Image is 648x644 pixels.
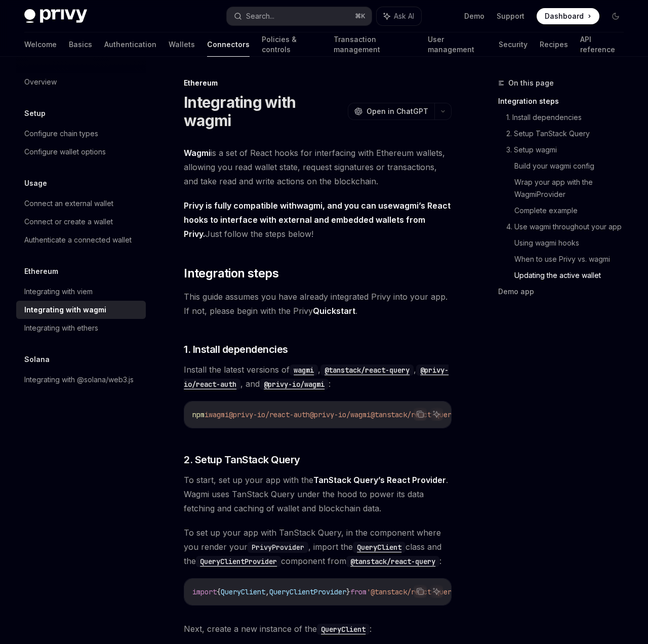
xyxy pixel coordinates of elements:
span: Ask AI [394,11,414,21]
code: PrivyProvider [248,542,308,553]
a: Using wagmi hooks [514,235,632,251]
span: This guide assumes you have already integrated Privy into your app. If not, please begin with the... [184,290,452,318]
a: 3. Setup wagmi [506,142,632,158]
span: To start, set up your app with the . Wagmi uses TanStack Query under the hood to power its data f... [184,473,452,515]
div: Authenticate a connected wallet [24,234,132,246]
button: Copy the contents from the code block [414,408,427,421]
a: wagmi [393,200,419,211]
a: 4. Use wagmi throughout your app [506,219,632,235]
span: from [350,587,367,596]
a: Quickstart [313,306,355,316]
a: Integrating with @solana/web3.js [16,371,146,389]
a: Complete example [514,203,632,219]
button: Ask AI [430,408,443,421]
span: 2. Setup TanStack Query [184,453,300,467]
h5: Setup [24,107,46,119]
span: On this page [508,77,554,89]
code: @privy-io/wagmi [260,379,329,390]
span: Integration steps [184,265,278,281]
div: Integrating with viem [24,286,93,298]
a: Demo app [498,284,632,300]
a: Welcome [24,32,57,57]
a: @privy-io/react-auth [184,365,449,389]
a: Authentication [104,32,156,57]
code: @tanstack/react-query [320,365,414,376]
a: When to use Privy vs. wagmi [514,251,632,267]
a: Authenticate a connected wallet [16,231,146,249]
a: Wallets [169,32,195,57]
a: Configure chain types [16,125,146,143]
span: QueryClient [221,587,265,596]
button: Open in ChatGPT [348,103,434,120]
a: TanStack Query’s React Provider [313,475,446,486]
a: wagmi [290,365,318,375]
span: 1. Install dependencies [184,342,288,356]
span: @privy-io/wagmi [310,410,371,419]
a: 1. Install dependencies [506,109,632,126]
a: Security [499,32,528,57]
span: Next, create a new instance of the : [184,622,452,636]
button: Copy the contents from the code block [414,585,427,598]
code: wagmi [290,365,318,376]
strong: Privy is fully compatible with , and you can use ’s React hooks to interface with external and em... [184,200,451,239]
a: Integrating with viem [16,283,146,301]
a: QueryClient [317,624,370,634]
a: Connect or create a wallet [16,213,146,231]
a: Integration steps [498,93,632,109]
h5: Solana [24,353,50,366]
a: Integrating with ethers [16,319,146,337]
a: Wagmi [184,148,211,158]
a: Integrating with wagmi [16,301,146,319]
div: Configure wallet options [24,146,106,158]
div: Integrating with wagmi [24,304,106,316]
a: Basics [69,32,92,57]
span: Dashboard [545,11,584,21]
span: Open in ChatGPT [367,106,428,116]
div: Integrating with @solana/web3.js [24,374,134,386]
a: Dashboard [537,8,599,24]
a: wagmi [297,200,322,211]
span: Just follow the steps below! [184,198,452,241]
code: QueryClient [317,624,370,635]
a: Updating the active wallet [514,267,632,284]
a: User management [428,32,487,57]
div: Connect an external wallet [24,197,113,210]
a: Connectors [207,32,250,57]
a: Support [497,11,524,21]
h1: Integrating with wagmi [184,93,344,130]
a: Recipes [540,32,568,57]
span: } [346,587,350,596]
a: 2. Setup TanStack Query [506,126,632,142]
button: Toggle dark mode [607,8,624,24]
a: @tanstack/react-query [346,556,439,566]
a: @privy-io/wagmi [260,379,329,389]
code: QueryClientProvider [196,556,281,567]
a: Overview [16,73,146,91]
button: Ask AI [377,7,421,25]
a: Configure wallet options [16,143,146,161]
a: API reference [580,32,624,57]
span: { [217,587,221,596]
span: ⌘ K [355,12,366,20]
button: Ask AI [430,585,443,598]
div: Overview [24,76,57,88]
span: To set up your app with TanStack Query, in the component where you render your , import the class... [184,526,452,568]
h5: Ethereum [24,265,58,277]
span: import [192,587,217,596]
span: i [205,410,209,419]
span: npm [192,410,205,419]
a: @tanstack/react-query [320,365,414,375]
a: Policies & controls [262,32,321,57]
span: is a set of React hooks for interfacing with Ethereum wallets, allowing you read wallet state, re... [184,146,452,188]
div: Ethereum [184,78,452,88]
a: Demo [464,11,484,21]
a: QueryClient [353,542,406,552]
span: @tanstack/react-query [371,410,456,419]
button: Search...⌘K [227,7,372,25]
a: Wrap your app with the WagmiProvider [514,174,632,203]
span: '@tanstack/react-query' [367,587,460,596]
span: wagmi [209,410,229,419]
span: , [265,587,269,596]
span: QueryClientProvider [269,587,346,596]
span: Install the latest versions of , , , and : [184,363,452,391]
